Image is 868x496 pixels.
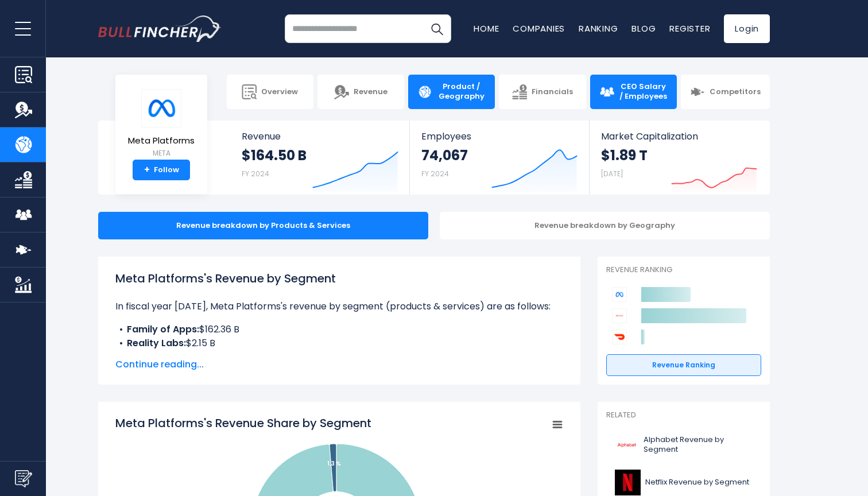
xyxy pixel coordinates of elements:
[230,121,410,195] a: Revenue $164.50 B FY 2024
[115,358,563,371] span: Continue reading...
[619,82,668,102] span: CEO Salary / Employees
[612,287,627,302] img: Meta Platforms competitors logo
[613,432,640,458] img: GOOGL logo
[606,410,761,420] p: Related
[115,270,563,287] h1: Meta Platforms's Revenue by Segment
[242,169,269,179] small: FY 2024
[410,121,588,195] a: Employees 74,067 FY 2024
[590,75,677,109] a: CEO Salary / Employees
[115,300,563,313] p: In fiscal year [DATE], Meta Platforms's revenue by segment (products & services) are as follows:
[613,470,642,495] img: NFLX logo
[612,330,627,344] img: DoorDash competitors logo
[127,323,199,336] b: Family of Apps:
[579,22,618,34] a: Ranking
[601,131,757,142] span: Market Capitalization
[327,459,341,468] tspan: 1.3 %
[644,435,754,455] span: Alphabet Revenue by Segment
[499,75,586,109] a: Financials
[513,22,565,34] a: Companies
[421,169,449,179] small: FY 2024
[532,87,573,97] span: Financials
[115,323,563,336] li: $162.36 B
[606,429,761,461] a: Alphabet Revenue by Segment
[440,212,770,239] div: Revenue breakdown by Geography
[669,22,710,34] a: Register
[115,415,371,431] tspan: Meta Platforms's Revenue Share by Segment
[127,336,186,350] b: Reality Labs:
[590,121,769,195] a: Market Capitalization $1.89 T [DATE]
[115,336,563,350] li: $2.15 B
[601,146,648,164] strong: $1.89 T
[127,88,195,160] a: Meta Platforms META
[724,14,770,43] a: Login
[227,75,313,109] a: Overview
[612,308,627,323] img: Alphabet competitors logo
[423,14,451,43] button: Search
[242,146,307,164] strong: $164.50 B
[354,87,387,97] span: Revenue
[98,212,428,239] div: Revenue breakdown by Products & Services
[128,136,195,146] span: Meta Platforms
[133,160,190,180] a: +Follow
[128,148,195,158] small: META
[408,75,495,109] a: Product / Geography
[317,75,404,109] a: Revenue
[98,15,222,42] img: bullfincher logo
[681,75,770,109] a: Competitors
[242,131,398,142] span: Revenue
[606,354,761,376] a: Revenue Ranking
[98,15,222,42] a: Go to homepage
[631,22,656,34] a: Blog
[421,146,468,164] strong: 74,067
[421,131,577,142] span: Employees
[144,165,150,175] strong: +
[606,265,761,275] p: Revenue Ranking
[601,169,623,179] small: [DATE]
[261,87,298,97] span: Overview
[645,478,749,487] span: Netflix Revenue by Segment
[474,22,499,34] a: Home
[437,82,486,102] span: Product / Geography
[710,87,761,97] span: Competitors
